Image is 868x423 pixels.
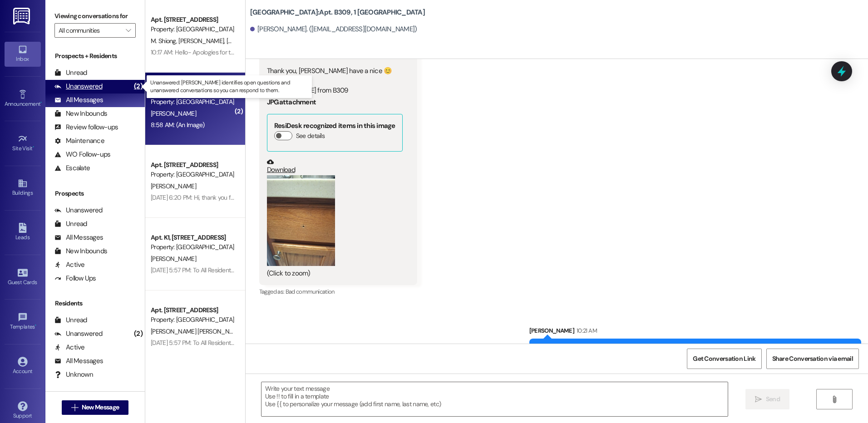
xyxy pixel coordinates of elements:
img: ResiDesk Logo [13,8,32,25]
div: Apt. K1, [STREET_ADDRESS] [151,233,235,242]
div: Review follow-ups [54,123,118,132]
a: Buildings [5,176,41,200]
i:  [755,396,762,403]
div: Active [54,343,85,352]
span: • [33,144,34,150]
div: Escalate [54,163,90,173]
div: WO Follow-ups [54,150,110,159]
div: All Messages [54,95,103,105]
span: Share Conversation via email [772,354,853,364]
a: Download [267,158,403,174]
span: Send [766,394,780,404]
b: JPG attachment [267,98,316,107]
div: Unanswered [54,206,103,215]
a: Account [5,354,41,379]
div: Unknown [54,370,93,379]
label: See details [296,131,325,141]
div: [PERSON_NAME]. ([EMAIL_ADDRESS][DOMAIN_NAME]) [250,25,417,34]
div: Apt. [STREET_ADDRESS] [151,160,235,170]
a: Support [5,398,41,423]
i:  [831,396,838,403]
div: All Messages [54,233,103,242]
a: Templates • [5,310,41,334]
button: New Message [62,400,129,415]
b: [GEOGRAPHIC_DATA]: Apt. B309, 1 [GEOGRAPHIC_DATA] [250,8,425,17]
span: M. Shiong [151,37,178,45]
div: Maintenance [54,136,104,146]
span: • [35,322,36,329]
div: Is missing to Thank you, [PERSON_NAME] have a nice 😊 [PERSON_NAME] from B309 [267,37,403,95]
a: Guest Cards [5,265,41,290]
p: Unanswered: [PERSON_NAME] identifies open questions and unanswered conversations so you can respo... [150,79,308,94]
span: Bad communication [286,288,335,295]
div: Active [54,260,85,270]
div: Property: [GEOGRAPHIC_DATA] [151,315,235,325]
span: Get Conversation Link [693,354,755,364]
i:  [71,404,78,411]
a: Site Visit • [5,131,41,156]
a: Leads [5,220,41,245]
div: Property: [GEOGRAPHIC_DATA] [151,97,235,107]
b: ResiDesk recognized items in this image [274,121,395,130]
div: Property: [GEOGRAPHIC_DATA] [151,242,235,252]
div: Property: [GEOGRAPHIC_DATA] [151,25,235,34]
div: Unread [54,68,87,78]
label: Viewing conversations for [54,9,136,23]
div: [DATE] 6:20 PM: Hi, thank you for your message. If this is an emergency, please call [PHONE_NUMBE... [151,193,850,202]
div: Unread [54,315,87,325]
a: Inbox [5,42,41,66]
div: (Click to zoom) [267,269,403,278]
div: Unanswered [54,82,103,91]
div: Tagged as: [259,285,417,298]
i:  [126,27,131,34]
span: [PERSON_NAME] [178,37,227,45]
div: [PERSON_NAME] [529,326,862,339]
span: [PERSON_NAME] [PERSON_NAME] [151,327,243,335]
div: Apt. [STREET_ADDRESS] [151,15,235,25]
div: (2) [132,79,145,93]
div: Prospects [45,189,145,198]
div: (2) [132,327,145,341]
span: [PERSON_NAME] [151,255,196,263]
div: Follow Ups [54,274,96,283]
div: 10:21 AM [574,326,597,335]
span: [PERSON_NAME] [227,37,272,45]
span: [PERSON_NAME] [151,109,196,118]
div: Prospects + Residents [45,51,145,61]
div: Residents [45,299,145,308]
div: All Messages [54,356,103,366]
input: All communities [59,23,121,38]
div: New Inbounds [54,246,107,256]
button: Zoom image [267,175,335,266]
span: New Message [82,403,119,412]
div: Property: [GEOGRAPHIC_DATA] [151,170,235,179]
div: Unanswered [54,329,103,339]
div: 8:58 AM: (An Image) [151,121,205,129]
span: [PERSON_NAME] [151,182,196,190]
span: • [40,99,42,106]
div: Apt. [STREET_ADDRESS] [151,305,235,315]
button: Get Conversation Link [687,349,761,369]
div: New Inbounds [54,109,107,118]
button: Send [745,389,789,409]
div: Unread [54,219,87,229]
button: Share Conversation via email [766,349,859,369]
div: 10:17 AM: Hello- Apologies for the delayed reply. The sections highlighted in green are the ones ... [151,48,528,56]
